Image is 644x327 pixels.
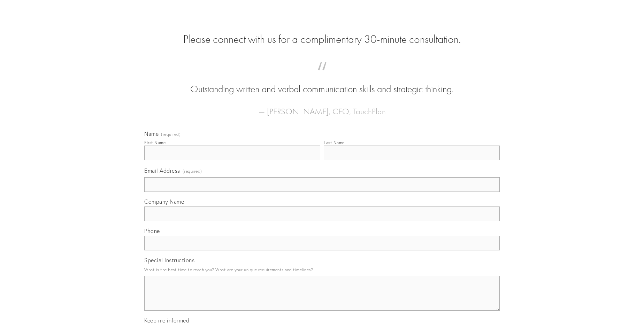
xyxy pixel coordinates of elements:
span: Company Name [144,198,184,205]
figcaption: — [PERSON_NAME], CEO, TouchPlan [155,96,489,118]
span: “ [155,69,489,83]
h2: Please connect with us for a complimentary 30-minute consultation. [144,33,500,46]
span: Email Address [144,167,180,174]
span: Name [144,130,159,137]
span: (required) [183,166,202,176]
div: Last Name [324,140,345,145]
p: What is the best time to reach you? What are your unique requirements and timelines? [144,265,500,274]
div: First Name [144,140,166,145]
span: (required) [161,132,181,137]
blockquote: Outstanding written and verbal communication skills and strategic thinking. [155,69,489,96]
span: Keep me informed [144,317,189,324]
span: Special Instructions [144,257,194,264]
span: Phone [144,227,160,234]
